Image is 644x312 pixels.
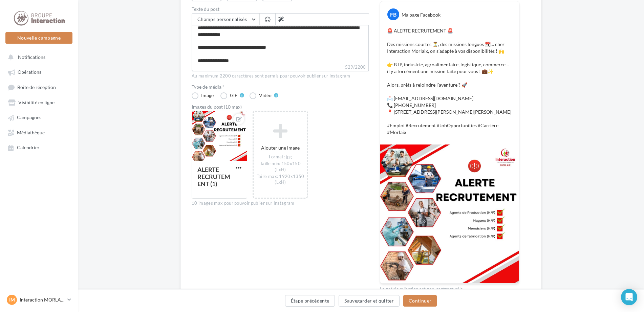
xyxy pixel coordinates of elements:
button: Étape précédente [285,295,335,307]
div: Image [201,93,214,98]
div: Images du post (10 max) [192,105,369,109]
button: Continuer [403,295,437,307]
div: 10 images max pour pouvoir publier sur Instagram [192,200,369,206]
span: Notifications [18,54,45,60]
div: Au maximum 2200 caractères sont permis pour pouvoir publier sur Instagram [192,73,369,79]
span: Calendrier [17,145,40,151]
p: 🚨 ALERTE RECRUTEMENT 🚨 Des missions courtes ⏳, des missions longues 📆… chez Interaction Morlaix, ... [387,27,512,136]
span: IM [9,296,15,303]
a: Opérations [4,66,74,78]
button: Sauvegarder et quitter [339,295,400,307]
span: Champs personnalisés [197,16,247,22]
label: Type de média * [192,85,369,89]
label: Texte du post [192,7,369,12]
div: Ma page Facebook [402,12,441,18]
div: GIF [230,93,237,98]
p: Interaction MORLAIX [20,296,65,303]
button: Nouvelle campagne [5,32,72,44]
span: Médiathèque [17,130,45,135]
div: La prévisualisation est non-contractuelle [380,284,519,292]
div: Vidéo [259,93,272,98]
a: Boîte de réception [4,81,74,93]
div: Open Intercom Messenger [621,289,637,305]
a: Campagnes [4,111,74,123]
a: Calendrier [4,141,74,153]
div: FB [387,8,399,20]
label: 529/2200 [192,64,369,71]
a: Visibilité en ligne [4,96,74,108]
button: Notifications [4,51,71,63]
span: Campagnes [17,115,41,120]
span: Boîte de réception [17,84,56,90]
a: Médiathèque [4,126,74,138]
span: Visibilité en ligne [18,99,55,105]
span: Opérations [18,69,41,75]
div: ALERTE RECRUTEMENT (1) [197,166,230,187]
a: IM Interaction MORLAIX [5,293,72,306]
button: Champs personnalisés [192,14,259,25]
